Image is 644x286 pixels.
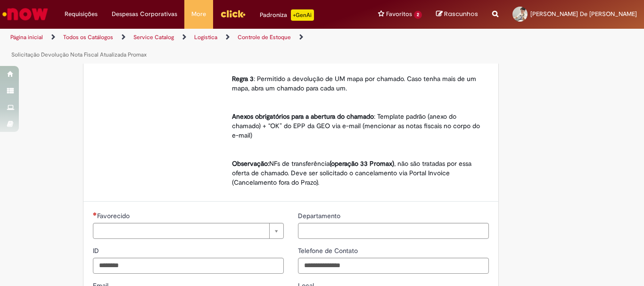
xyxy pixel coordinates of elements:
[220,7,246,21] img: click_logo_yellow_360x200.png
[414,11,422,19] span: 2
[232,74,254,83] strong: Regra 3
[194,33,217,41] a: Logistica
[232,74,478,92] span: : Permitido a devolução de UM mapa por chamado. Caso tenha mais de um mapa, abra um chamado para ...
[65,9,98,19] span: Requisições
[298,246,360,255] span: Telefone de Contato
[298,212,342,220] span: Departamento
[93,223,284,239] a: Limpar campo Favorecido
[93,212,97,216] span: Necessários
[436,10,478,19] a: Rascunhos
[444,9,478,18] span: Rascunhos
[10,33,43,41] a: Página inicial
[238,33,291,41] a: Controle de Estoque
[386,9,412,19] span: Favoritos
[1,5,50,24] img: ServiceNow
[112,9,177,19] span: Despesas Corporativas
[260,9,314,21] div: Padroniza
[11,51,147,58] a: Solicitação Devolução Nota Fiscal Atualizada Promax
[7,29,422,64] ul: Trilhas de página
[93,258,284,274] input: ID
[232,112,482,140] p: : Template padrão (anexo do chamado) + “OK” do EPP da GEO via e-mail (mencionar as notas fiscais ...
[232,112,374,121] strong: Anexos obrigatórios para a abertura do chamado
[97,212,132,220] span: Necessários - Favorecido
[530,10,637,18] span: [PERSON_NAME] De [PERSON_NAME]
[133,33,174,41] a: Service Catalog
[93,246,101,255] span: ID
[291,9,314,21] p: +GenAi
[191,9,206,19] span: More
[330,159,394,168] strong: (operação 33 Promax)
[298,223,489,239] input: Departamento
[232,159,269,168] strong: Observação:
[298,258,489,274] input: Telefone de Contato
[63,33,113,41] a: Todos os Catálogos
[232,159,482,187] p: NFs de transferência , não são tratadas por essa oferta de chamado. Deve ser solicitado o cancela...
